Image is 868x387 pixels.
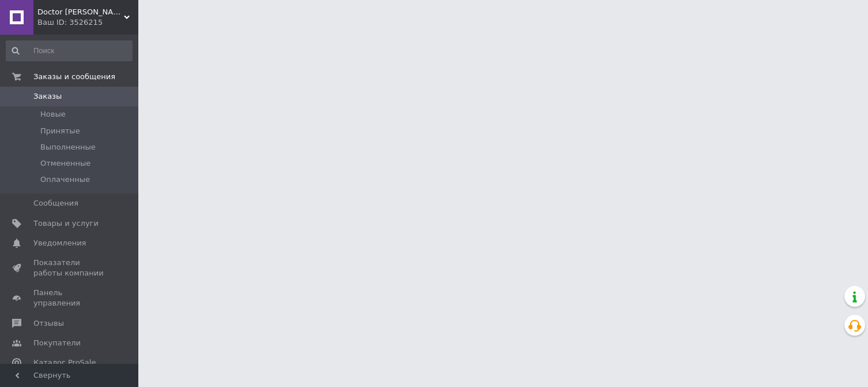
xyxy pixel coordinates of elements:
[33,258,107,278] span: Показатели работы компании
[40,109,66,120] span: Новые
[6,40,133,61] input: Поиск
[40,174,90,185] span: Оплаченные
[33,91,62,102] span: Заказы
[37,7,124,17] span: Doctor Kotel
[37,17,138,28] div: Ваш ID: 3526215
[33,288,107,308] span: Панель управления
[33,72,115,82] span: Заказы и сообщения
[33,198,78,209] span: Сообщения
[33,218,99,229] span: Товары и услуги
[33,238,86,248] span: Уведомления
[40,126,80,136] span: Принятые
[33,358,96,368] span: Каталог ProSale
[40,142,96,152] span: Выполненные
[40,158,90,169] span: Отмененные
[33,318,64,329] span: Отзывы
[33,338,81,348] span: Покупатели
